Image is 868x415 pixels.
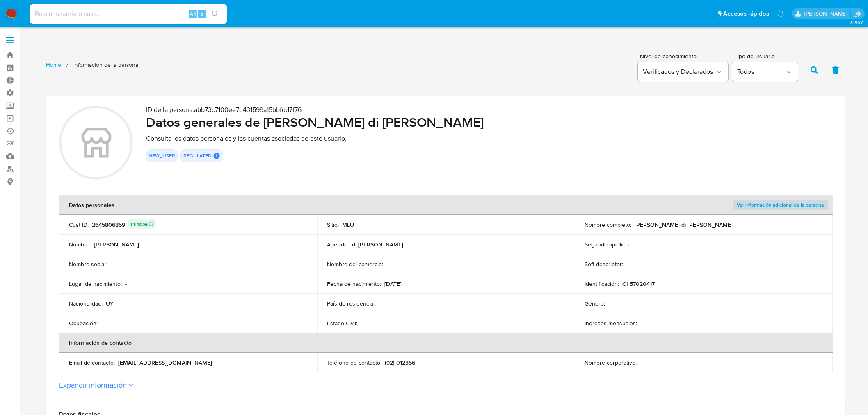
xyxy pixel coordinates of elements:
[734,53,800,59] span: Tipo de Usuario
[30,9,227,19] input: Buscar usuario o caso...
[804,10,850,18] p: mercedes.medrano@mercadolibre.com
[201,10,203,18] span: s
[207,8,224,20] button: search-icon
[732,62,798,82] button: Todos
[46,58,138,81] nav: List of pages
[723,9,769,18] span: Accesos rápidos
[73,61,138,69] span: Información de la persona
[638,62,728,82] button: Verificados y Declarados
[737,68,785,76] span: Todos
[777,10,784,17] a: Notificaciones
[853,9,862,18] a: Salir
[190,10,196,18] span: Alt
[640,53,728,59] span: Nivel de conocimiento
[46,61,61,69] a: Home
[643,68,715,76] span: Verificados y Declarados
